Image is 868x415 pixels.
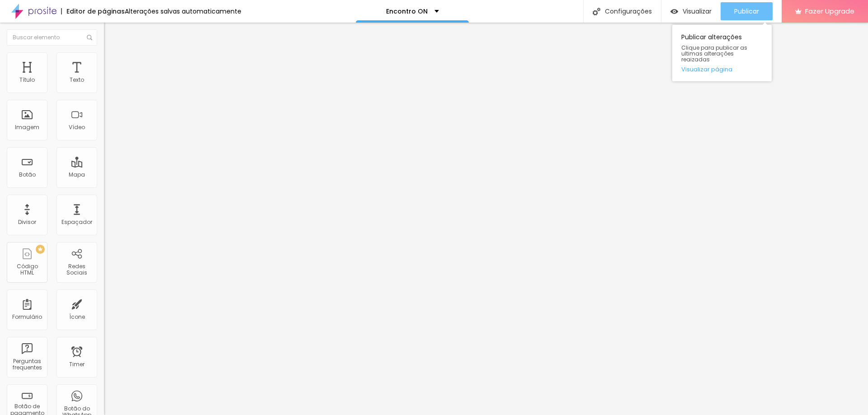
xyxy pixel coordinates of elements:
[104,23,868,415] iframe: Editor
[7,29,97,46] input: Buscar elemento
[61,219,92,225] div: Espaçador
[661,2,721,20] button: Visualizar
[386,8,428,14] p: Encontro ON
[69,361,85,368] div: Timer
[683,8,712,15] span: Visualizar
[69,314,85,320] div: Ícone
[125,8,241,14] div: Alterações salvas automaticamente
[681,66,763,72] a: Visualizar página
[672,25,772,81] div: Publicar alterações
[805,7,854,15] span: Fazer Upgrade
[9,358,45,371] div: Perguntas frequentes
[19,172,36,178] div: Botão
[61,8,125,14] div: Editor de páginas
[721,2,773,20] button: Publicar
[12,314,42,320] div: Formulário
[69,124,85,131] div: Vídeo
[593,8,600,15] img: Icone
[9,263,45,276] div: Código HTML
[15,124,39,131] div: Imagem
[70,77,84,83] div: Texto
[681,45,763,63] span: Clique para publicar as ultimas alterações reaizadas
[18,219,36,225] div: Divisor
[69,172,85,178] div: Mapa
[19,77,35,83] div: Título
[670,8,678,15] img: view-1.svg
[87,35,92,40] img: Icone
[734,8,759,15] span: Publicar
[59,263,94,276] div: Redes Sociais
